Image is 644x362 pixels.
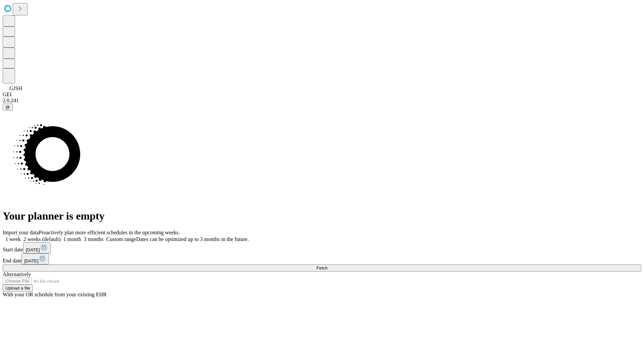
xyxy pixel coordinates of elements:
button: @ [3,104,13,111]
button: Upload a file [3,285,33,292]
span: Import your data [3,230,39,235]
button: Fetch [3,264,641,271]
span: 2 weeks (default) [23,236,61,242]
button: [DATE] [21,253,49,264]
div: GEI [3,92,641,98]
span: [DATE] [26,247,40,252]
div: 2.0.241 [3,98,641,104]
span: 1 month [63,236,81,242]
h1: Your planner is empty [3,210,641,222]
div: Start date [3,242,641,253]
span: [DATE] [24,258,38,263]
span: Custom range [106,236,136,242]
span: @ [5,105,10,110]
span: 1 week [5,236,21,242]
button: [DATE] [23,242,51,253]
span: Fetch [316,265,327,270]
div: End date [3,253,641,264]
span: Proactively plan more efficient schedules in the upcoming weeks. [39,230,180,235]
span: 3 months [84,236,104,242]
span: Dates can be optimized up to 3 months in the future. [136,236,249,242]
span: Alternatively [3,271,31,277]
span: With your OR schedule from your existing EHR [3,292,107,297]
span: GJSH [9,85,22,91]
